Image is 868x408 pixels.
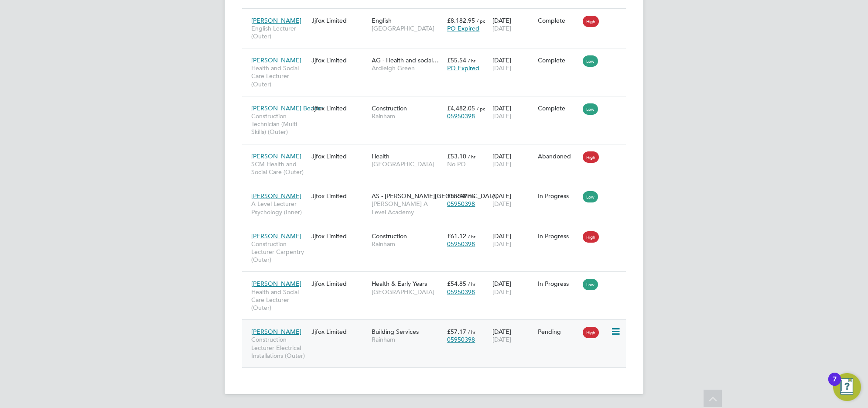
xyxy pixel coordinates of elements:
[492,336,511,343] span: [DATE]
[447,192,466,200] span: £55.98
[372,328,419,336] span: Building Services
[490,228,536,252] div: [DATE]
[477,105,485,112] span: / pc
[372,152,390,160] span: Health
[251,24,307,40] span: English Lecturer (Outer)
[583,16,599,27] span: High
[372,64,443,72] span: Ardleigh Green
[372,160,443,168] span: [GEOGRAPHIC_DATA]
[492,64,511,72] span: [DATE]
[372,192,498,200] span: AS - [PERSON_NAME][GEOGRAPHIC_DATA]
[309,323,369,340] div: Jjfox Limited
[251,152,301,160] span: [PERSON_NAME]
[251,160,307,176] span: SCM Health and Social Care (Outer)
[477,17,485,24] span: / pc
[583,55,598,67] span: Low
[490,12,536,37] div: [DATE]
[492,112,511,120] span: [DATE]
[538,17,579,24] div: Complete
[309,52,369,69] div: Jjfox Limited
[372,112,443,120] span: Rainham
[447,64,479,72] span: PO Expired
[372,240,443,248] span: Rainham
[468,153,475,160] span: / hr
[447,104,475,112] span: £4,482.05
[492,240,511,248] span: [DATE]
[538,104,579,112] div: Complete
[468,233,475,240] span: / hr
[251,280,301,288] span: [PERSON_NAME]
[583,191,598,202] span: Low
[251,328,301,336] span: [PERSON_NAME]
[538,232,579,240] div: In Progress
[447,160,466,168] span: No PO
[447,280,466,288] span: £54.85
[468,57,475,64] span: / hr
[309,100,369,117] div: Jjfox Limited
[468,193,475,199] span: / hr
[490,188,536,212] div: [DATE]
[538,56,579,64] div: Complete
[833,373,861,401] button: Open Resource Center, 7 new notifications
[583,151,599,163] span: High
[372,17,392,24] span: English
[372,104,407,112] span: Construction
[492,160,511,168] span: [DATE]
[583,231,599,243] span: High
[492,200,511,208] span: [DATE]
[251,64,307,88] span: Health and Social Care Lecturer (Outer)
[447,200,475,208] span: 05950398
[447,240,475,248] span: 05950398
[249,51,626,59] a: [PERSON_NAME]Health and Social Care Lecturer (Outer)Jjfox LimitedAG - Health and social…Ardleigh ...
[538,192,579,200] div: In Progress
[251,104,324,112] span: [PERSON_NAME] Beacon
[249,323,626,330] a: [PERSON_NAME]Construction Lecturer Electrical Installations (Outer)Jjfox LimitedBuilding Services...
[251,240,307,264] span: Construction Lecturer Carpentry (Outer)
[447,288,475,296] span: 05950398
[372,24,443,32] span: [GEOGRAPHIC_DATA]
[492,24,511,32] span: [DATE]
[372,336,443,343] span: Rainham
[490,52,536,76] div: [DATE]
[468,329,475,335] span: / hr
[249,147,626,155] a: [PERSON_NAME]SCM Health and Social Care (Outer)Jjfox LimitedHealth[GEOGRAPHIC_DATA]£53.10 / hrNo ...
[538,280,579,288] div: In Progress
[447,112,475,120] span: 05950398
[251,17,301,24] span: [PERSON_NAME]
[309,148,369,165] div: Jjfox Limited
[251,56,301,64] span: [PERSON_NAME]
[583,103,598,115] span: Low
[309,228,369,244] div: Jjfox Limited
[490,148,536,172] div: [DATE]
[251,112,307,136] span: Construction Technician (Multi Skills) (Outer)
[251,200,307,216] span: A Level Lecturer Psychology (Inner)
[833,379,837,391] div: 7
[447,56,466,64] span: £55.54
[372,200,443,216] span: [PERSON_NAME] A Level Academy
[251,232,301,240] span: [PERSON_NAME]
[538,152,579,160] div: Abandoned
[309,188,369,204] div: Jjfox Limited
[251,288,307,312] span: Health and Social Care Lecturer (Outer)
[249,99,626,107] a: [PERSON_NAME] BeaconConstruction Technician (Multi Skills) (Outer)Jjfox LimitedConstructionRainha...
[447,232,466,240] span: £61.12
[249,275,626,282] a: [PERSON_NAME]Health and Social Care Lecturer (Outer)Jjfox LimitedHealth & Early Years[GEOGRAPHIC_...
[447,152,466,160] span: £53.10
[490,275,536,300] div: [DATE]
[251,192,301,200] span: [PERSON_NAME]
[468,281,475,287] span: / hr
[249,12,626,19] a: [PERSON_NAME]English Lecturer (Outer)Jjfox LimitedEnglish[GEOGRAPHIC_DATA]£8,182.95 / pcPO Expire...
[583,327,599,338] span: High
[538,328,579,336] div: Pending
[583,279,598,290] span: Low
[251,336,307,360] span: Construction Lecturer Electrical Installations (Outer)
[372,288,443,296] span: [GEOGRAPHIC_DATA]
[447,336,475,343] span: 05950398
[490,100,536,124] div: [DATE]
[490,323,536,348] div: [DATE]
[447,24,479,32] span: PO Expired
[447,328,466,336] span: £57.17
[372,56,439,64] span: AG - Health and social…
[309,12,369,29] div: Jjfox Limited
[492,288,511,296] span: [DATE]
